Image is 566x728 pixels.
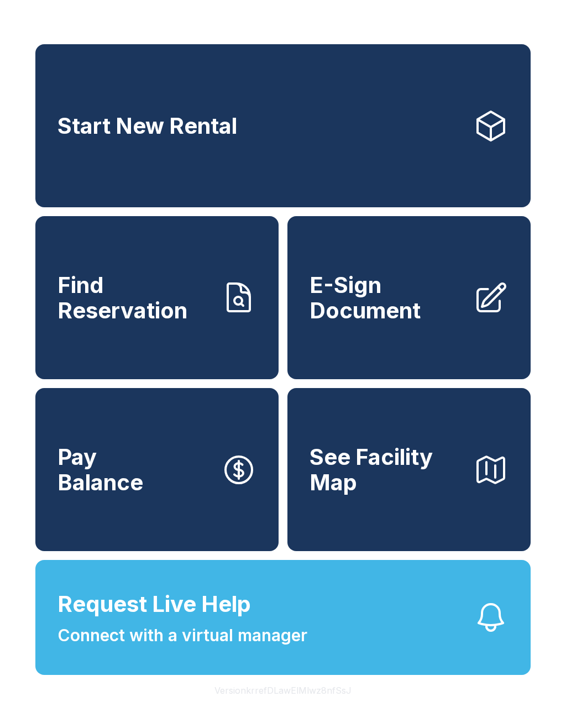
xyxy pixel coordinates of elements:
[287,388,531,551] button: See Facility Map
[35,216,279,379] a: Find Reservation
[287,216,531,379] a: E-Sign Document
[57,113,237,139] span: Start New Rental
[57,444,143,495] span: Pay Balance
[310,273,464,323] span: E-Sign Document
[57,623,307,648] span: Connect with a virtual manager
[57,588,251,621] span: Request Live Help
[35,560,531,675] button: Request Live HelpConnect with a virtual manager
[35,388,279,551] button: PayBalance
[310,444,464,495] span: See Facility Map
[57,273,212,323] span: Find Reservation
[35,44,531,207] a: Start New Rental
[206,675,360,706] button: VersionkrrefDLawElMlwz8nfSsJ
